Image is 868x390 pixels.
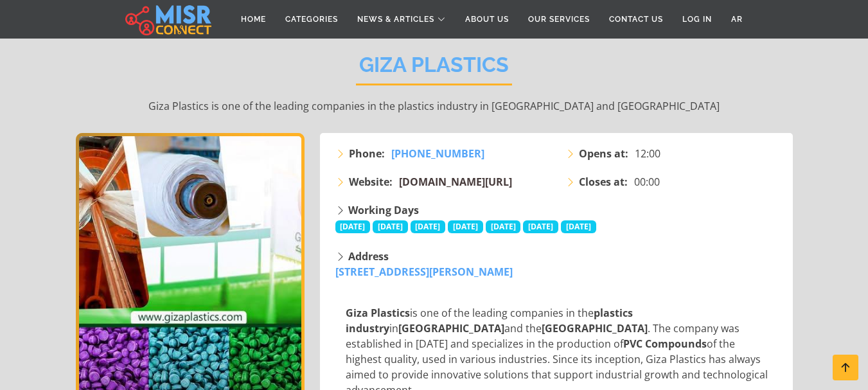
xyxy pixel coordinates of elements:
[231,7,276,31] a: Home
[486,220,521,233] span: [DATE]
[542,321,648,335] strong: [GEOGRAPHIC_DATA]
[635,146,660,161] span: 12:00
[349,146,385,161] strong: Phone:
[276,7,348,31] a: Categories
[348,249,389,263] strong: Address
[356,53,512,85] h2: Giza Plastics
[348,7,456,31] a: News & Articles
[391,146,484,161] span: [PHONE_NUMBER]
[346,306,633,335] strong: plastics industry
[579,146,628,161] strong: Opens at:
[634,174,660,190] span: 00:00
[399,174,512,190] a: [DOMAIN_NAME][URL]
[391,146,484,161] a: [PHONE_NUMBER]
[673,7,722,31] a: Log in
[399,175,512,189] span: [DOMAIN_NAME][URL]
[348,203,419,217] strong: Working Days
[346,306,410,320] strong: Giza Plastics
[518,7,599,31] a: Our Services
[125,3,211,35] img: main.misr_connect
[411,220,446,233] span: [DATE]
[398,321,504,335] strong: [GEOGRAPHIC_DATA]
[456,7,518,31] a: About Us
[76,98,793,114] p: Giza Plastics is one of the leading companies in the plastics industry in [GEOGRAPHIC_DATA] and [...
[335,265,513,279] a: [STREET_ADDRESS][PERSON_NAME]
[448,220,483,233] span: [DATE]
[357,13,434,25] span: News & Articles
[335,220,371,233] span: [DATE]
[722,7,752,31] a: AR
[561,220,596,233] span: [DATE]
[579,174,628,190] strong: Closes at:
[373,220,408,233] span: [DATE]
[349,174,393,190] strong: Website:
[599,7,673,31] a: Contact Us
[523,220,558,233] span: [DATE]
[623,337,707,351] strong: PVC Compounds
